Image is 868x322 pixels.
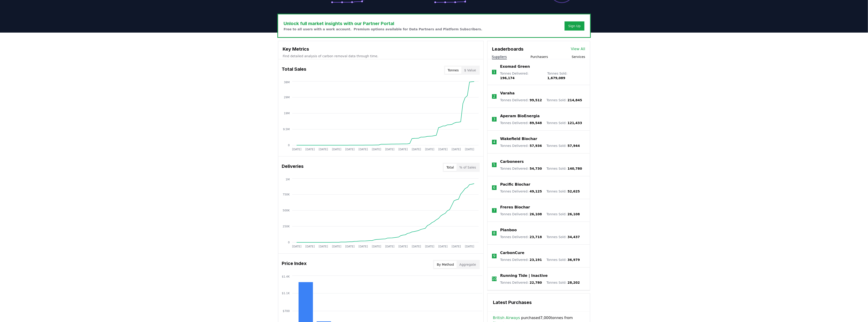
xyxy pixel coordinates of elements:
tspan: [DATE] [385,245,394,248]
tspan: $700 [283,309,290,313]
p: Tonnes Delivered : [500,235,542,239]
button: Services [572,55,585,59]
tspan: [DATE] [398,245,408,248]
button: By Method [434,261,457,268]
p: 7 [493,208,495,213]
span: 121,433 [568,121,582,125]
p: Tonnes Sold : [547,280,580,285]
tspan: [DATE] [465,245,474,248]
h3: Unlock full market insights with our Partner Portal [284,20,482,27]
p: Tonnes Sold : [547,98,582,102]
span: 57,936 [530,144,542,148]
tspan: 29M [284,96,290,99]
span: 23,718 [530,235,542,239]
tspan: [DATE] [332,245,341,248]
span: 57,944 [568,144,580,148]
h3: Price Index [282,260,307,269]
tspan: [DATE] [359,148,368,151]
p: 9 [493,253,495,259]
span: 49,125 [530,190,542,193]
tspan: [DATE] [412,245,421,248]
tspan: [DATE] [359,245,368,248]
span: 28,202 [568,281,580,284]
tspan: 500K [283,209,290,212]
p: Running Tide | Inactive [500,273,548,278]
button: Suppliers [492,55,507,59]
p: Tonnes Sold : [547,166,582,171]
tspan: [DATE] [465,148,474,151]
tspan: 1M [286,178,290,181]
span: 22,780 [530,281,542,284]
span: 99,512 [530,98,542,102]
tspan: [DATE] [292,148,301,151]
p: Tonnes Sold : [547,71,585,80]
p: Tonnes Delivered : [500,121,542,125]
p: 3 [493,117,495,122]
tspan: [DATE] [425,245,434,248]
tspan: [DATE] [305,245,315,248]
button: % of Sales [457,164,479,171]
p: Tonnes Sold : [547,189,580,194]
button: $ Value [461,67,479,74]
a: Carboneers [500,159,524,164]
tspan: [DATE] [438,148,448,151]
p: 10 [492,276,497,282]
p: Tonnes Sold : [547,121,582,125]
tspan: 19M [284,112,290,115]
p: Tonnes Sold : [547,212,580,216]
tspan: [DATE] [385,148,394,151]
p: Free to all users with a work account. Premium options available for Data Partners and Platform S... [284,27,482,31]
p: Tonnes Delivered : [500,98,542,102]
button: Tonnes [445,67,461,74]
span: 34,437 [568,235,580,239]
tspan: [DATE] [305,148,315,151]
tspan: [DATE] [319,245,328,248]
tspan: 0 [288,144,290,147]
p: Varaha [500,91,515,96]
tspan: [DATE] [398,148,408,151]
p: Tonnes Delivered : [500,71,543,80]
a: British Airways [493,315,520,321]
tspan: 250K [283,225,290,228]
button: Purchasers [531,55,548,59]
a: Pacific Biochar [500,182,530,187]
p: 4 [493,139,495,145]
h3: Leaderboards [492,46,524,52]
button: Total [444,164,457,171]
tspan: [DATE] [452,148,461,151]
p: Exomad Green [500,64,530,69]
a: Aperam BioEnergia [500,113,540,119]
p: Tonnes Sold : [547,143,580,148]
p: 8 [493,231,495,236]
p: 1 [493,69,495,75]
h3: Key Metrics [283,46,479,52]
tspan: 9.5M [283,128,289,131]
a: Wakefield Biochar [500,136,537,142]
span: 52,625 [568,190,580,193]
p: 6 [493,185,495,190]
p: Find detailed analysis of carbon removal data through time. [283,54,479,58]
a: View All [571,46,585,52]
a: Planboo [500,227,517,233]
tspan: [DATE] [345,148,354,151]
button: Sign Up [565,21,584,31]
tspan: [DATE] [425,148,434,151]
tspan: 0 [288,241,290,244]
a: Freres Biochar [500,205,530,210]
button: Aggregate [457,261,479,268]
span: 214,845 [568,98,582,102]
a: Sign Up [568,24,581,28]
h3: Deliveries [282,163,304,172]
p: Tonnes Delivered : [500,280,542,285]
span: 196,174 [500,76,515,80]
a: CarbonCure [500,250,524,256]
p: Tonnes Sold : [547,235,580,239]
p: 5 [493,162,495,168]
p: Tonnes Delivered : [500,166,542,171]
tspan: 750K [283,193,290,196]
